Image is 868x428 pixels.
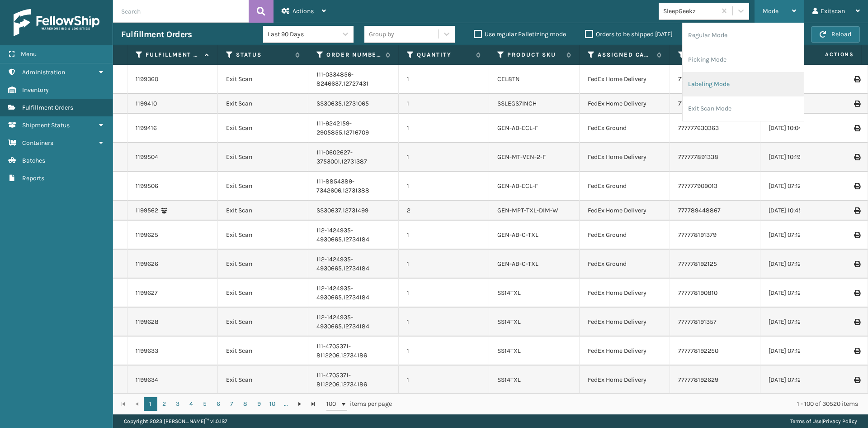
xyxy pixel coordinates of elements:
[308,201,399,221] td: SS30637.12731499
[22,139,53,147] span: Containers
[218,94,308,114] td: Exit Scan
[308,337,399,365] td: 111-4705371-8112206.12734186
[279,397,293,411] a: ...
[683,48,804,72] li: Picking Mode
[22,86,49,94] span: Inventory
[763,7,778,15] span: Mode
[497,100,537,107] a: SSLEGS7INCH
[308,365,399,394] td: 111-4705371-8112206.12734186
[497,182,538,190] a: GEN-AB-ECL-F
[760,337,851,365] td: [DATE] 07:12:32 am
[14,9,99,36] img: logo
[22,157,45,164] span: Batches
[417,51,472,59] label: Quantity
[497,347,521,355] a: SS14TXL
[497,231,538,239] a: GEN-AB-C-TXL
[580,65,670,94] td: FedEx Home Delivery
[497,153,546,161] a: GEN-MT-VEN-2-F
[136,375,158,385] a: 1199634
[136,182,158,191] a: 1199506
[218,114,308,143] td: Exit Scan
[854,261,859,267] i: Print Label
[854,76,859,82] i: Print Label
[268,29,338,39] div: Last 90 Days
[399,114,489,143] td: 1
[146,51,200,59] label: Fulfillment Order Id
[22,68,65,76] span: Administration
[580,308,670,337] td: FedEx Home Delivery
[854,183,859,189] i: Print Label
[760,221,851,250] td: [DATE] 07:12:32 am
[157,397,171,411] a: 2
[678,376,718,384] a: 777778192629
[663,6,717,16] div: SleepGeekz
[399,143,489,172] td: 1
[218,308,308,337] td: Exit Scan
[292,7,314,15] span: Actions
[678,124,719,132] a: 777777630363
[22,174,44,182] span: Reports
[399,250,489,279] td: 1
[405,399,858,409] div: 1 - 100 of 30520 items
[144,397,157,411] a: 1
[225,397,239,411] a: 7
[326,397,392,411] span: items per page
[580,279,670,308] td: FedEx Home Delivery
[399,337,489,365] td: 1
[580,221,670,250] td: FedEx Ground
[678,347,718,355] a: 777778192250
[124,414,227,428] p: Copyright 2023 [PERSON_NAME]™ v 1.0.187
[580,201,670,221] td: FedEx Home Delivery
[790,418,821,424] a: Terms of Use
[678,260,717,268] a: 777778192125
[369,29,394,39] div: Group by
[797,47,859,62] span: Actions
[678,75,718,83] a: 777776867510
[580,337,670,365] td: FedEx Home Delivery
[854,290,859,296] i: Print Label
[598,51,652,59] label: Assigned Carrier Service
[580,114,670,143] td: FedEx Ground
[399,365,489,394] td: 1
[136,153,158,162] a: 1199504
[760,308,851,337] td: [DATE] 07:12:32 am
[760,365,851,394] td: [DATE] 07:12:32 am
[497,260,538,268] a: GEN-AB-C-TXL
[218,279,308,308] td: Exit Scan
[854,377,859,383] i: Print Label
[236,51,291,59] label: Status
[136,75,158,84] a: 1199360
[136,206,158,215] a: 1199562
[218,65,308,94] td: Exit Scan
[497,75,520,83] a: CEL8TN
[854,207,859,214] i: Print Label
[760,250,851,279] td: [DATE] 07:12:32 am
[683,23,804,48] li: Regular Mode
[678,289,717,297] a: 777778190810
[136,346,158,356] a: 1199633
[239,397,252,411] a: 8
[308,114,399,143] td: 111-9242159-2905855.12716709
[678,153,718,161] a: 777777891338
[218,337,308,365] td: Exit Scan
[308,279,399,308] td: 112-1424935-4930665.12734184
[22,121,70,129] span: Shipment Status
[266,397,279,411] a: 10
[252,397,266,411] a: 9
[296,400,303,408] span: Go to the next page
[760,114,851,143] td: [DATE] 10:04:08 am
[399,221,489,250] td: 1
[218,365,308,394] td: Exit Scan
[218,143,308,172] td: Exit Scan
[399,308,489,337] td: 1
[399,172,489,201] td: 1
[811,26,860,43] button: Reload
[308,143,399,172] td: 111-0602627-3753001.12731387
[310,400,317,408] span: Go to the last page
[854,101,859,107] i: Print Label
[790,414,857,428] div: |
[678,231,717,239] a: 777778191379
[326,399,340,409] span: 100
[136,99,157,108] a: 1199410
[760,143,851,172] td: [DATE] 10:19:20 am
